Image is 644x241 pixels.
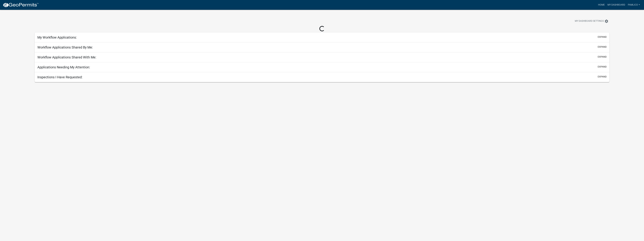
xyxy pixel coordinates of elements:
button: expand [598,35,607,39]
button: expand [598,45,607,49]
button: expand [598,65,607,69]
h5: Workflow Applications Shared By Me: [37,45,93,49]
button: expand [598,55,607,59]
a: Home [597,2,606,8]
a: My Dashboard [606,2,626,8]
button: expand [598,75,607,78]
h5: My Workflow Applications: [37,35,77,39]
a: pamlico [626,2,641,8]
h5: Applications Needing My Attention: [37,65,90,69]
h5: Workflow Applications Shared With Me: [37,55,96,59]
i: settings [604,19,608,23]
h5: Inspections I Have Requested: [37,75,82,79]
button: My Dashboard Settingssettings [572,18,611,24]
span: My Dashboard Settings [575,19,604,23]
